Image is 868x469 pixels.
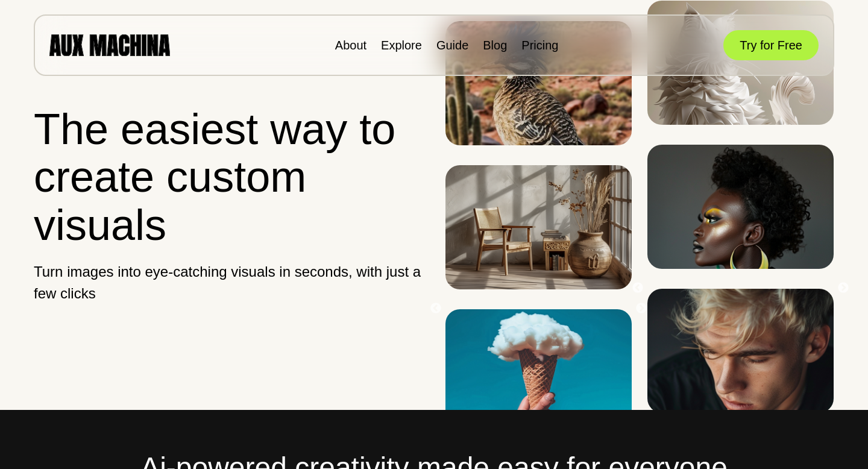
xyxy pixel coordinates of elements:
img: Image [445,309,632,433]
button: Previous [632,282,644,294]
a: Blog [483,39,507,52]
img: Image [647,145,834,269]
img: Image [647,289,834,413]
button: Try for Free [723,30,819,60]
a: Pricing [521,39,558,52]
img: AUX MACHINA [49,34,170,55]
button: Next [635,303,647,315]
button: Previous [430,303,442,315]
p: Turn images into eye-catching visuals in seconds, with just a few clicks [34,261,424,304]
button: Next [837,282,849,294]
img: Image [445,21,632,145]
h1: The easiest way to create custom visuals [34,105,424,249]
a: Explore [381,39,422,52]
a: Guide [436,39,468,52]
img: Image [445,165,632,289]
a: About [335,39,366,52]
